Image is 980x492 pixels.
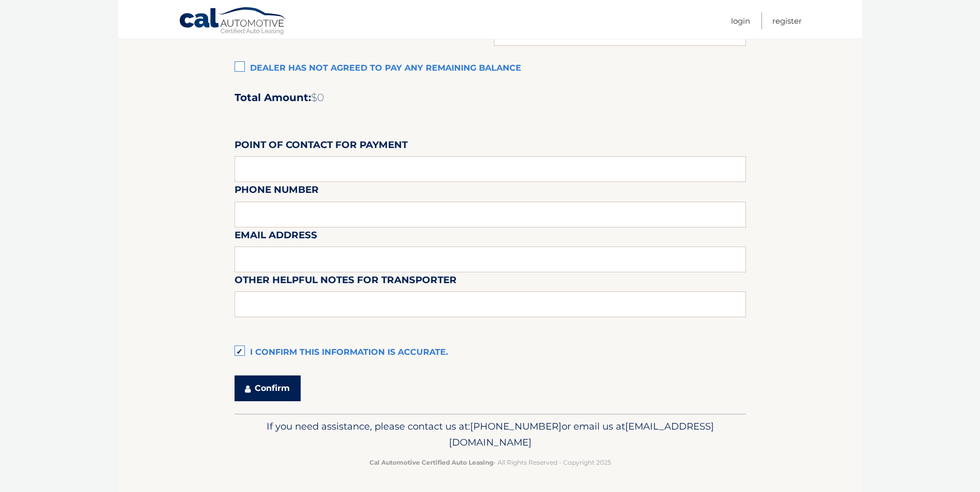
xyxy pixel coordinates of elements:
h2: Total Amount: [235,91,746,104]
label: Other helpful notes for transporter [235,272,457,291]
a: Cal Automotive [179,7,287,37]
p: If you need assistance, please contact us at: or email us at [241,418,739,451]
p: - All Rights Reserved - Copyright 2025 [241,457,739,468]
strong: Cal Automotive Certified Auto Leasing [369,458,493,466]
label: Dealer has not agreed to pay any remaining balance [235,58,746,79]
label: Email Address [235,227,317,247]
label: Point of Contact for Payment [235,137,408,156]
a: Login [731,12,750,29]
a: Register [772,12,802,29]
button: Confirm [235,375,301,401]
label: I confirm this information is accurate. [235,342,746,363]
span: $0 [311,91,324,104]
span: [PHONE_NUMBER] [470,420,562,432]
